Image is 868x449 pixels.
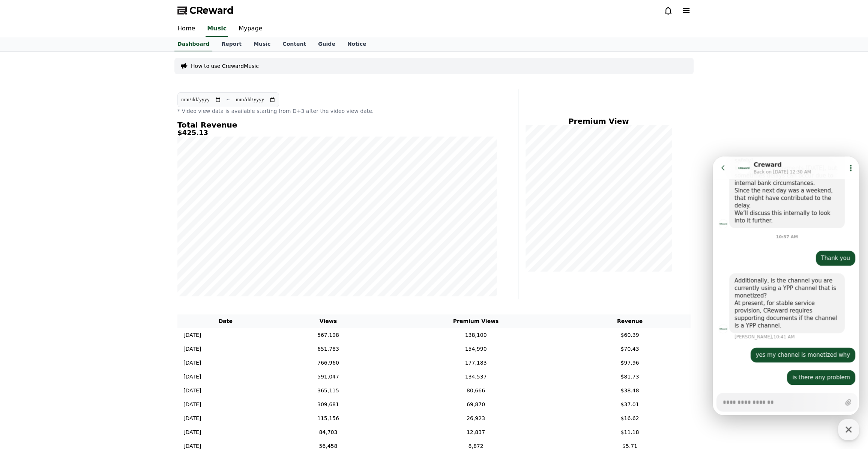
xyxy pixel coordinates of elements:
[177,129,497,137] h5: $425.13
[183,387,201,395] p: [DATE]
[189,5,234,17] span: CReward
[274,425,383,439] td: 84,703
[383,411,569,425] td: 26,923
[206,21,228,37] a: Music
[569,328,691,342] td: $60.39
[183,414,201,422] p: [DATE]
[274,398,383,411] td: 309,681
[183,359,201,367] p: [DATE]
[274,411,383,425] td: 115,156
[569,314,691,328] th: Revenue
[274,356,383,370] td: 766,960
[569,370,691,384] td: $81.73
[174,37,212,51] a: Dashboard
[383,398,569,411] td: 69,870
[274,370,383,384] td: 591,047
[569,425,691,439] td: $11.18
[177,107,497,115] p: * Video view data is available starting from D+3 after the video view date.
[569,356,691,370] td: $97.96
[183,401,201,408] p: [DATE]
[177,121,497,129] h4: Total Revenue
[191,62,259,70] a: How to use CrewardMusic
[383,328,569,342] td: 138,100
[248,37,276,51] a: Music
[183,331,201,339] p: [DATE]
[183,373,201,381] p: [DATE]
[183,345,201,353] p: [DATE]
[171,21,201,37] a: Home
[713,156,859,415] iframe: Channel chat
[383,425,569,439] td: 12,837
[383,342,569,356] td: 154,990
[569,384,691,398] td: $38.48
[226,95,231,104] p: ~
[569,342,691,356] td: $70.43
[274,342,383,356] td: 651,783
[341,37,372,51] a: Notice
[177,314,274,328] th: Date
[233,21,268,37] a: Mypage
[215,37,248,51] a: Report
[276,37,312,51] a: Content
[383,384,569,398] td: 80,666
[383,356,569,370] td: 177,183
[569,411,691,425] td: $16.62
[383,314,569,328] th: Premium Views
[274,328,383,342] td: 567,198
[383,370,569,384] td: 134,537
[569,398,691,411] td: $37.01
[274,384,383,398] td: 365,115
[183,428,201,436] p: [DATE]
[274,314,383,328] th: Views
[312,37,341,51] a: Guide
[524,117,673,125] h4: Premium View
[177,5,234,17] a: CReward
